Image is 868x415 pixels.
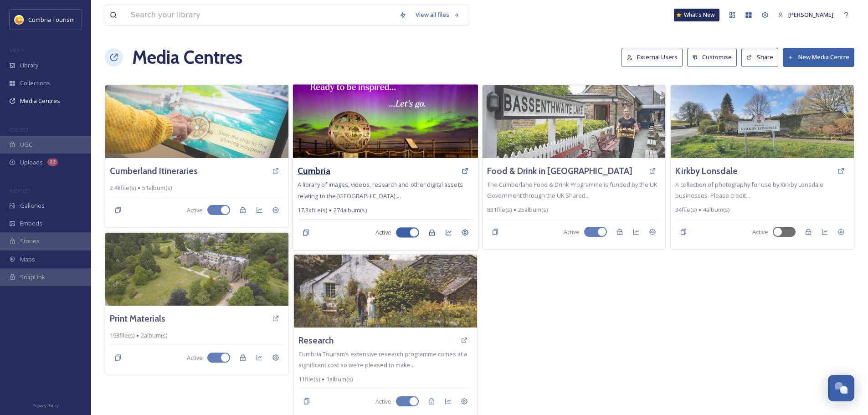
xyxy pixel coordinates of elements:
span: 831 file(s) [487,205,512,214]
span: 1 album(s) [326,375,353,384]
span: Active [187,206,203,215]
button: New Media Centre [783,48,854,67]
a: View all files [411,6,464,24]
span: 34 file(s) [675,205,697,214]
a: What's New [674,9,719,21]
h1: Media Centres [132,44,242,71]
span: Active [375,397,391,406]
img: maryport-harbour-be-inspired.jpg [293,84,478,158]
span: 51 album(s) [142,184,172,192]
img: images.jpg [15,15,24,24]
img: Kirkby%20Lonsdale%20Spring%202025%20%2814%29.JPG [671,85,854,158]
span: Active [187,354,203,362]
span: 17.3k file(s) [298,206,327,215]
span: The Cumberland Food & Drink Programme is funded by the UK Government through the UK Shared... [487,180,657,200]
span: Active [375,228,391,237]
img: CUMBRIATOURISM_240620_PaulMitchell_BassenthwaiteLakeStationBassenthwaite_%2520%25283%2520of%25204... [483,85,666,158]
span: WIDGETS [9,187,30,194]
span: UGC [20,140,32,149]
button: Customise [687,48,737,67]
img: c.robinson%40wordsworth.org.uk-24_10%20Exclusive%20Experience%2024_Adrian%20Naik.jpg [294,255,477,328]
span: Collections [20,79,50,87]
a: [PERSON_NAME] [773,6,838,24]
a: Food & Drink in [GEOGRAPHIC_DATA] [487,164,632,178]
a: Privacy Policy [32,400,59,410]
div: 22 [47,159,58,166]
span: Active [564,228,580,236]
a: Cumberland Itineraries [110,164,198,178]
a: Kirkby Lonsdale [675,164,738,178]
a: Cumbria [298,164,330,178]
span: Maps [20,255,35,264]
span: 274 album(s) [334,206,367,215]
span: Privacy Policy [32,403,59,409]
button: Open Chat [828,375,854,401]
span: A library of images, videos, research and other digital assets relating to the [GEOGRAPHIC_DATA],... [298,180,463,200]
span: Cumbria Tourism [28,15,75,24]
span: Cumbria Tourism’s extensive research programme comes at a significant cost so we’re pleased to ma... [298,350,467,369]
span: Uploads [20,158,43,167]
a: Print Materials [110,312,165,325]
span: A collection of photography for use by Kirkby Lonsdale businesses. Please credit... [675,180,823,200]
span: COLLECT [9,126,29,133]
span: MEDIA [9,47,25,54]
span: 193 file(s) [110,331,134,340]
span: 2.4k file(s) [110,184,136,192]
button: Share [741,48,778,67]
img: CUMBRIATOURISM_240612_PaulMitchell_MuncasterCastle_-5.jpg [105,233,288,306]
span: 4 album(s) [703,205,729,214]
a: Customise [687,48,742,67]
span: Active [752,228,768,236]
span: Stories [20,237,40,246]
span: 2 album(s) [141,331,167,340]
span: 11 file(s) [298,375,320,384]
span: 25 album(s) [518,205,548,214]
span: Library [20,61,38,70]
button: External Users [621,48,683,67]
span: Media Centres [20,97,60,105]
a: External Users [621,48,687,67]
span: Galleries [20,201,45,210]
span: [PERSON_NAME] [788,10,833,19]
a: Research [298,334,334,347]
span: SnapLink [20,273,45,282]
span: Embeds [20,219,42,228]
input: Search your library [126,5,395,25]
img: CUMBRIATOURISM_240827_PaulMitchell_BeaconMuseumWhitehaven-9.jpg [105,85,288,158]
